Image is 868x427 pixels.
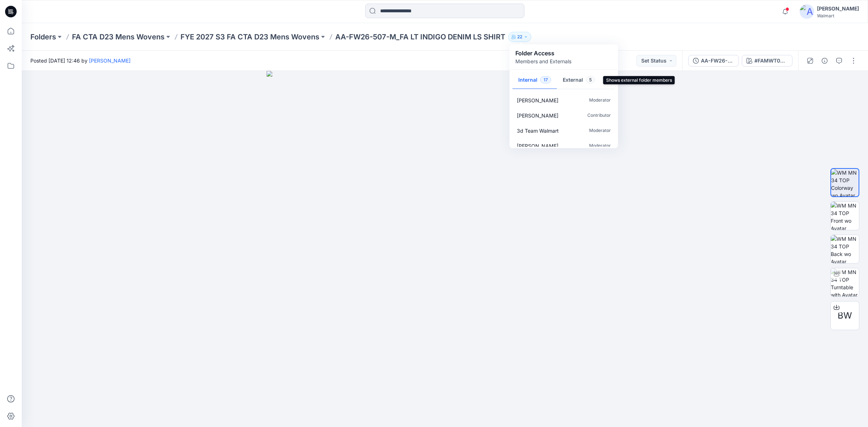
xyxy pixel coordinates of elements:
[511,108,617,123] a: [PERSON_NAME]Contributor
[831,202,859,230] img: WM MN 34 TOP Front wo Avatar
[831,235,859,263] img: WM MN 34 TOP Back wo Avatar
[831,268,859,296] img: WM MN 34 TOP Turntable with Avatar
[817,13,859,18] div: Walmart
[30,57,131,64] span: Posted [DATE] 12:46 by
[800,4,814,19] img: avatar
[511,123,617,138] a: 3d Team WalmartModerator
[701,57,734,65] div: AA-FW26-507-M_FA LT INDIGO DENIM LS SHIRT
[589,96,611,104] p: Moderator
[512,71,557,90] button: Internal
[515,57,571,65] p: Members and Externals
[587,111,611,119] p: Contributor
[517,33,522,41] p: 22
[754,57,788,65] div: #FAMWT00155SP26_FA_CTA_SP26_WTOX03_FA_CTA_SP26_WTOX03_4
[742,55,792,67] button: #FAMWT00155SP26_FA_CTA_SP26_WTOX03_FA_CTA_SP26_WTOX03_4
[589,127,611,134] p: Moderator
[517,127,559,134] p: 3d Team Walmart
[180,32,319,42] a: FYE 2027 S3 FA CTA D23 Mens Wovens
[817,4,859,13] div: [PERSON_NAME]
[335,32,505,42] p: AA-FW26-507-M_FA LT INDIGO DENIM LS SHIRT
[819,55,830,67] button: Details
[517,111,558,119] p: Andy Czech
[30,32,56,42] a: Folders
[267,71,623,427] img: eyJhbGciOiJIUzI1NiIsImtpZCI6IjAiLCJzbHQiOiJzZXMiLCJ0eXAiOiJKV1QifQ.eyJkYXRhIjp7InR5cGUiOiJzdG9yYW...
[838,309,852,322] span: BW
[89,57,131,64] a: [PERSON_NAME]
[557,71,601,90] button: External
[589,142,611,149] p: Moderator
[517,142,558,149] p: Kamrun Nahar
[511,138,617,153] a: [PERSON_NAME]Moderator
[511,93,617,108] a: [PERSON_NAME]Moderator
[517,96,558,104] p: Carolina Haddad
[586,76,595,84] span: 5
[831,169,859,196] img: WM MN 34 TOP Colorway wo Avatar
[540,76,551,84] span: 17
[515,49,571,57] p: Folder Access
[688,55,739,67] button: AA-FW26-507-M_FA LT INDIGO DENIM LS SHIRT
[508,32,531,42] button: 22
[72,32,165,42] a: FA CTA D23 Mens Wovens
